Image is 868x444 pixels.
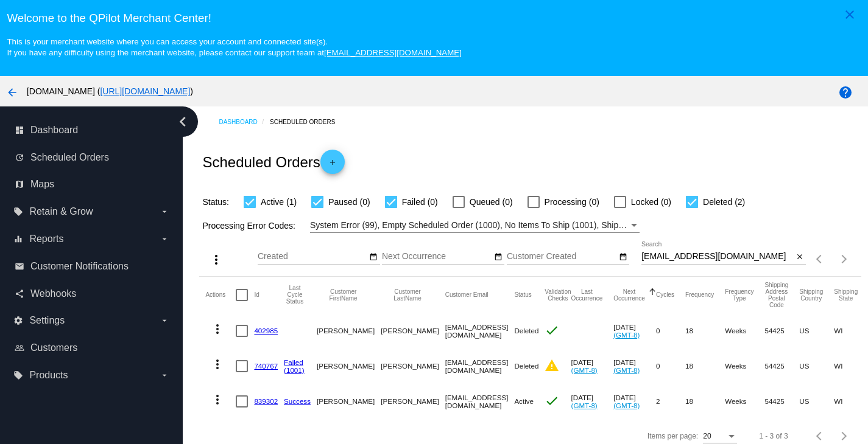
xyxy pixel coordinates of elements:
[514,362,538,370] span: Deleted
[656,313,685,349] mat-cell: 0
[685,384,725,419] mat-cell: 18
[799,313,834,349] mat-cell: US
[15,148,169,167] a: update Scheduled Orders
[571,288,603,302] button: Change sorting for LastOccurrenceUtc
[796,252,804,262] mat-icon: close
[799,384,834,419] mat-cell: US
[808,247,832,271] button: Previous page
[703,432,737,441] mat-select: Items per page:
[317,288,370,302] button: Change sorting for CustomerFirstName
[381,313,445,349] mat-cell: [PERSON_NAME]
[834,288,858,302] button: Change sorting for ShippingState
[613,366,640,374] a: (GMT-8)
[445,313,515,349] mat-cell: [EMAIL_ADDRESS][DOMAIN_NAME]
[284,285,306,305] button: Change sorting for LastProcessingCycleId
[402,195,438,209] span: Failed (0)
[202,221,295,231] span: Processing Error Codes:
[328,195,370,209] span: Paused (0)
[261,195,297,209] span: Active (1)
[445,349,515,384] mat-cell: [EMAIL_ADDRESS][DOMAIN_NAME]
[381,349,445,384] mat-cell: [PERSON_NAME]
[381,384,445,419] mat-cell: [PERSON_NAME]
[15,284,169,304] a: share Webhooks
[30,288,76,299] span: Webhooks
[613,313,656,349] mat-cell: [DATE]
[205,277,236,313] mat-header-cell: Actions
[656,349,685,384] mat-cell: 0
[832,247,856,271] button: Next page
[703,195,745,209] span: Deleted (2)
[725,349,764,384] mat-cell: Weeks
[759,432,788,440] div: 1 - 3 of 3
[210,392,225,407] mat-icon: more_vert
[545,195,599,209] span: Processing (0)
[613,288,645,302] button: Change sorting for NextOccurrenceUtc
[310,218,640,233] mat-select: Filter by Processing Error Codes
[764,349,799,384] mat-cell: 54425
[793,251,806,263] button: Clear
[324,48,462,57] a: [EMAIL_ADDRESS][DOMAIN_NAME]
[685,349,725,384] mat-cell: 18
[656,291,674,299] button: Change sorting for Cycles
[507,252,616,262] input: Customer Created
[15,125,24,135] i: dashboard
[284,397,311,405] a: Success
[15,338,169,358] a: people_outline Customers
[15,179,24,189] i: map
[725,313,764,349] mat-cell: Weeks
[470,195,513,209] span: Queued (0)
[15,257,169,276] a: email Customer Notifications
[545,358,559,373] mat-icon: warning
[381,288,434,302] button: Change sorting for CustomerLastName
[160,234,169,244] i: arrow_drop_down
[29,234,63,245] span: Reports
[30,179,54,190] span: Maps
[619,252,627,262] mat-icon: date_range
[15,289,24,299] i: share
[160,207,169,217] i: arrow_drop_down
[13,370,23,380] i: local_offer
[210,357,225,372] mat-icon: more_vert
[29,370,68,381] span: Products
[29,206,93,217] span: Retain & Grow
[27,86,193,96] span: [DOMAIN_NAME] ( )
[703,432,711,440] span: 20
[445,384,515,419] mat-cell: [EMAIL_ADDRESS][DOMAIN_NAME]
[571,366,598,374] a: (GMT-8)
[613,349,656,384] mat-cell: [DATE]
[15,262,24,271] i: email
[160,370,169,380] i: arrow_drop_down
[30,342,77,353] span: Customers
[838,85,853,100] mat-icon: help
[725,288,753,302] button: Change sorting for FrequencyType
[514,397,534,405] span: Active
[15,153,24,162] i: update
[725,384,764,419] mat-cell: Weeks
[641,252,793,262] input: Search
[160,316,169,325] i: arrow_drop_down
[656,384,685,419] mat-cell: 2
[514,291,531,299] button: Change sorting for Status
[647,432,698,440] div: Items per page:
[764,282,788,308] button: Change sorting for ShippingPostcode
[254,291,259,299] button: Change sorting for Id
[545,394,559,408] mat-icon: check
[571,384,614,419] mat-cell: [DATE]
[571,349,614,384] mat-cell: [DATE]
[284,358,303,366] a: Failed
[685,291,714,299] button: Change sorting for Frequency
[210,322,225,336] mat-icon: more_vert
[382,252,492,262] input: Next Occurrence
[15,175,169,194] a: map Maps
[685,313,725,349] mat-cell: 18
[799,349,834,384] mat-cell: US
[258,252,367,262] input: Created
[764,313,799,349] mat-cell: 54425
[100,86,190,96] a: [URL][DOMAIN_NAME]
[445,291,489,299] button: Change sorting for CustomerEmail
[545,323,559,338] mat-icon: check
[270,113,346,131] a: Scheduled Orders
[209,252,224,267] mat-icon: more_vert
[13,316,23,325] i: settings
[325,158,340,173] mat-icon: add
